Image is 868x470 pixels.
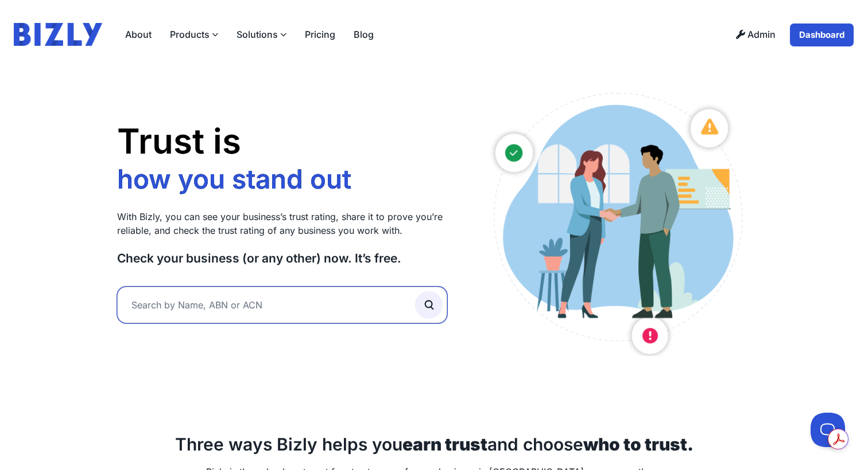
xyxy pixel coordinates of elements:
img: bizly_logo.svg [14,23,102,46]
strong: who to trust. [583,434,693,455]
iframe: Toggle Customer Support [811,413,845,447]
label: Solutions [227,23,296,46]
img: Australian small business owners illustration [482,87,751,356]
p: With Bizly, you can see your business’s trust rating, share it to prove you’re reliable, and chec... [117,210,447,237]
span: Trust is [117,120,241,162]
a: Blog [344,23,383,46]
li: who you work with [117,196,358,229]
a: Admin [727,23,785,47]
a: About [116,23,161,46]
h3: Check your business (or any other) now. It’s free. [117,251,447,266]
h2: Three ways Bizly helps you and choose [117,434,751,456]
strong: earn trust [402,434,487,455]
input: Search by Name, ABN or ACN [117,287,447,323]
a: Dashboard [789,23,854,47]
a: Pricing [296,23,344,46]
label: Products [161,23,227,46]
li: how you stand out [117,163,358,196]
